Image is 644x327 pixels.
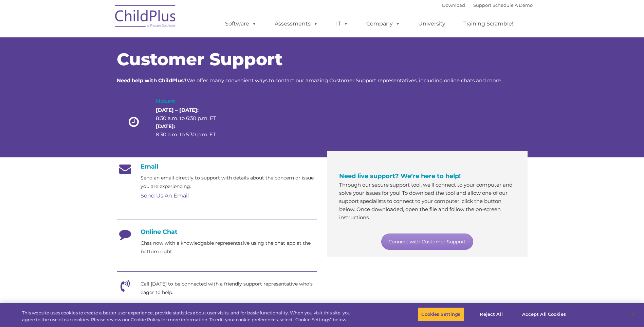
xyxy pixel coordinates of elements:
[156,123,175,130] strong: [DATE]:
[156,97,228,106] h4: Hours
[22,310,354,323] div: This website uses cookies to create a better user experience, provide statistics about user visit...
[626,307,641,322] button: Close
[218,17,263,31] a: Software
[141,280,317,297] p: Call [DATE] to be connected with a friendly support representative who's eager to help.
[329,17,355,31] a: IT
[470,307,513,322] button: Reject All
[493,2,533,8] a: Schedule A Demo
[360,17,407,31] a: Company
[141,192,189,199] a: Send Us An Email
[339,172,461,180] span: Need live support? We’re here to help!
[381,234,473,250] a: Connect with Customer Support
[117,77,502,84] span: We offer many convenient ways to contact our amazing Customer Support representatives, including ...
[339,181,516,222] p: Through our secure support tool, we’ll connect to your computer and solve your issues for you! To...
[442,2,533,8] font: |
[117,77,187,84] strong: Need help with ChildPlus?
[156,107,199,113] strong: [DATE] – [DATE]:
[117,228,317,236] h4: Online Chat
[411,17,452,31] a: University
[418,307,464,322] button: Cookies Settings
[473,2,491,8] a: Support
[518,307,570,322] button: Accept All Cookies
[442,2,465,8] a: Download
[141,174,317,191] p: Send an email directly to support with details about the concern or issue you are experiencing.
[117,49,282,70] span: Customer Support
[112,0,180,34] img: ChildPlus by Procare Solutions
[268,17,325,31] a: Assessments
[457,17,521,31] a: Training Scramble!!
[117,163,317,170] h4: Email
[156,106,228,139] p: 8:30 a.m. to 6:30 p.m. ET 8:30 a.m. to 5:30 p.m. ET
[141,239,317,256] p: Chat now with a knowledgable representative using the chat app at the bottom right.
